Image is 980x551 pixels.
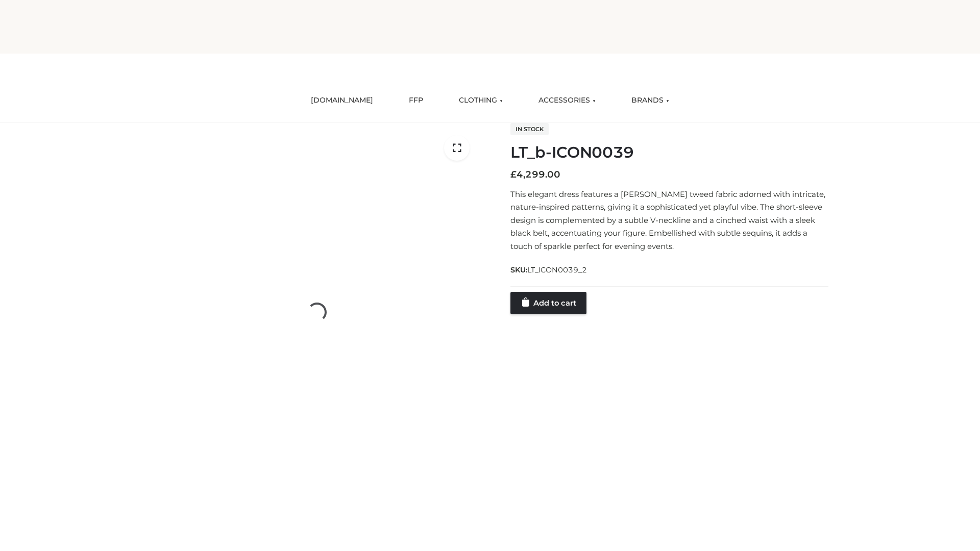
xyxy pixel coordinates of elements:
[510,169,517,180] span: £
[527,265,587,274] span: LT_ICON0039_2
[624,89,677,112] a: BRANDS
[303,89,381,112] a: [DOMAIN_NAME]
[401,89,431,112] a: FFP
[510,188,828,253] p: This elegant dress features a [PERSON_NAME] tweed fabric adorned with intricate, nature-inspired ...
[510,264,588,276] span: SKU:
[510,123,549,135] span: In stock
[510,292,586,314] a: Add to cart
[531,89,603,112] a: ACCESSORIES
[510,143,828,162] h1: LT_b-ICON0039
[510,169,560,180] bdi: 4,299.00
[451,89,510,112] a: CLOTHING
